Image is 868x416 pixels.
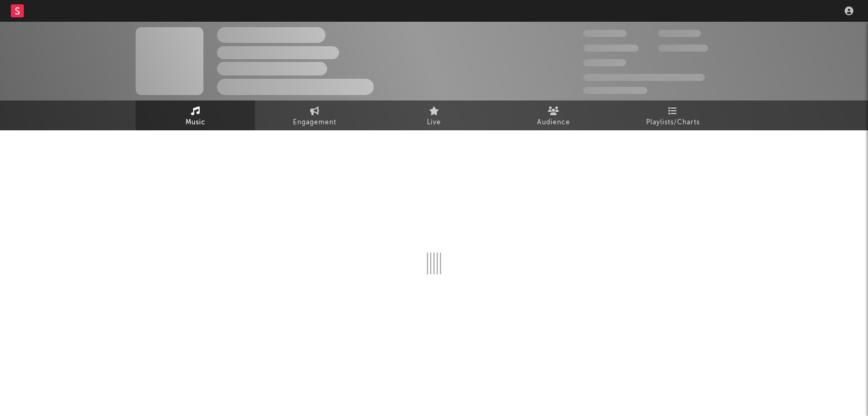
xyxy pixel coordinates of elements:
a: Music [136,100,255,130]
a: Live [374,100,494,130]
span: 1,000,000 [658,45,708,52]
span: 100,000 [583,59,626,66]
span: Live [427,116,441,129]
span: Playlists/Charts [646,116,700,129]
a: Playlists/Charts [613,100,732,130]
span: 300,000 [583,30,627,37]
a: Audience [494,100,613,130]
span: Music [186,116,206,129]
span: Audience [537,116,570,129]
span: 50,000,000 Monthly Listeners [583,74,705,81]
span: 100,000 [658,30,701,37]
span: Jump Score: 85.0 [583,87,647,94]
a: Engagement [255,100,374,130]
span: Engagement [293,116,336,129]
span: 50,000,000 [583,45,639,52]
